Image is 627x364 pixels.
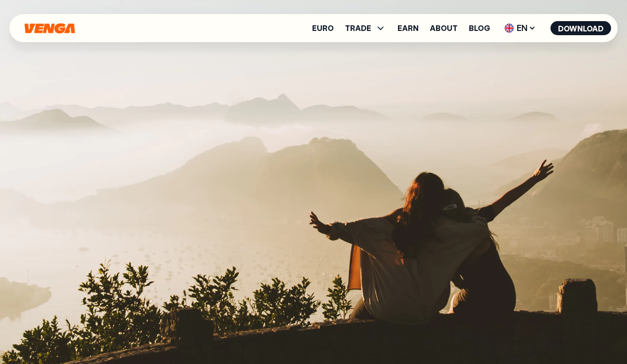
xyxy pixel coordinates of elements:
[23,23,76,34] svg: Home
[501,21,539,36] span: EN
[345,23,386,34] span: TRADE
[505,23,514,33] img: flag-uk
[312,24,334,32] a: Euro
[345,24,371,32] span: TRADE
[469,24,490,32] a: Blog
[398,24,419,32] a: Earn
[551,21,611,35] button: Download
[430,24,458,32] a: About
